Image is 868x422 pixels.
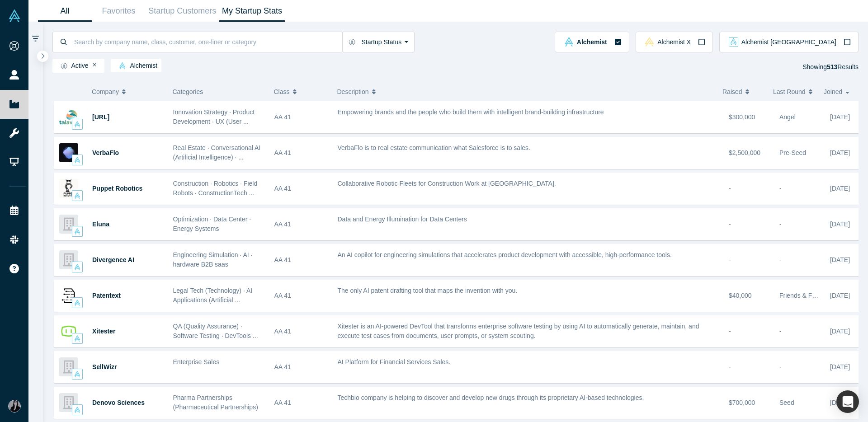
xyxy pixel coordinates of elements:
[59,286,78,305] img: Patentext's Logo
[830,363,850,370] span: [DATE]
[830,328,850,335] span: [DATE]
[173,216,251,232] span: Optimization · Data Center · Energy Systems
[274,102,328,133] div: AA 41
[173,88,203,95] span: Categories
[824,82,852,101] button: Joined
[555,32,629,52] button: alchemist Vault LogoAlchemist
[146,0,219,22] a: Startup Customers
[274,82,290,101] span: Class
[274,209,328,240] div: AA 41
[779,113,796,121] span: Angel
[8,9,21,22] img: Alchemist Vault Logo
[8,400,21,413] img: Selen Zengin's Account
[830,149,850,156] span: [DATE]
[729,256,731,263] span: -
[722,82,742,101] span: Raised
[59,393,78,412] img: Denovo Sciences's Logo
[59,108,78,127] img: Talawa.ai's Logo
[92,185,142,192] a: Puppet Robotics
[827,63,837,70] strong: 513
[274,173,328,204] div: AA 41
[338,287,518,294] span: The only AI patent drafting tool that maps the invention with you.
[173,287,253,304] span: Legal Tech (Technology) · AI Applications (Artificial ...
[773,82,814,101] button: Last Round
[779,399,794,406] span: Seed
[274,137,328,169] div: AA 41
[74,192,80,199] img: alchemist Vault Logo
[779,149,806,156] span: Pre-Seed
[729,149,760,156] span: $2,500,000
[173,394,258,420] span: Pharma Partnerships (Pharmaceutical Partnerships) ...
[92,149,119,156] a: VerbaFlo
[59,322,78,341] img: Xitester's Logo
[338,144,530,151] span: VerbaFlo is to real estate communication what Salesforce is to sales.
[38,0,92,22] a: All
[645,37,654,47] img: alchemistx Vault Logo
[274,244,328,276] div: AA 41
[779,292,827,299] span: Friends & Family
[741,39,836,45] span: Alchemist [GEOGRAPHIC_DATA]
[729,113,755,121] span: $300,000
[349,38,355,46] img: Startup status
[779,363,782,370] span: -
[74,228,80,234] img: alchemist Vault Logo
[779,220,782,228] span: -
[722,82,764,101] button: Raised
[729,185,731,192] span: -
[729,363,731,370] span: -
[61,62,67,70] img: Startup status
[338,216,467,223] span: Data and Energy Illumination for Data Centers
[274,387,328,418] div: AA 41
[59,143,78,162] img: VerbaFlo's Logo
[92,220,109,228] a: Eluna
[59,179,78,198] img: Puppet Robotics's Logo
[337,82,713,101] button: Description
[93,62,97,68] button: Remove Filter
[337,82,369,101] span: Description
[74,157,80,163] img: alchemist Vault Logo
[779,185,782,192] span: -
[173,180,258,197] span: Construction · Robotics · Field Robots · ConstructionTech ...
[564,37,574,47] img: alchemist Vault Logo
[824,82,842,101] span: Joined
[729,220,731,228] span: -
[219,0,285,22] a: My Startup Stats
[274,316,328,347] div: AA 41
[59,215,78,234] img: Eluna's Logo
[338,358,451,366] span: AI Platform for Financial Services Sales.
[74,121,80,127] img: alchemist Vault Logo
[92,82,158,101] button: Company
[92,292,121,299] a: Patentext
[274,82,323,101] button: Class
[830,220,850,228] span: [DATE]
[173,251,253,268] span: Engineering Simulation · AI · hardware B2B saas
[636,32,713,52] button: alchemistx Vault LogoAlchemist X
[773,82,806,101] span: Last Round
[830,399,850,406] span: [DATE]
[729,37,738,47] img: alchemist_aj Vault Logo
[92,0,146,22] a: Favorites
[74,300,80,306] img: alchemist Vault Logo
[173,144,261,161] span: Real Estate · Conversational AI (Artificial Intelligence) · ...
[338,108,604,116] span: Empowering brands and the people who build them with intelligent brand-building infrastructure
[92,256,134,263] a: Divergence AI
[729,292,752,299] span: $40,000
[729,399,755,406] span: $700,000
[338,251,672,258] span: An AI copilot for engineering simulations that accelerates product development with accessible, h...
[338,394,644,401] span: Techbio company is helping to discover and develop new drugs through its proprietary AI-based tec...
[74,371,80,377] img: alchemist Vault Logo
[74,264,80,270] img: alchemist Vault Logo
[92,328,115,335] a: Xitester
[173,108,255,125] span: Innovation Strategy · Product Development · UX (User ...
[92,363,117,370] a: SellWizr
[338,180,556,187] span: Collaborative Robotic Fleets for Construction Work at [GEOGRAPHIC_DATA].
[74,335,80,342] img: alchemist Vault Logo
[73,31,342,52] input: Search by company name, class, customer, one-liner or category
